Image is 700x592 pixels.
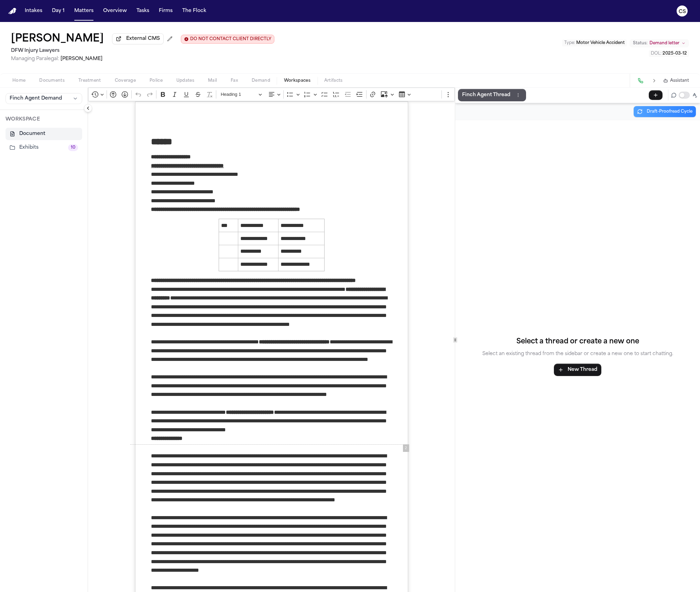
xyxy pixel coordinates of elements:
button: New Thread [554,364,601,376]
span: Police [150,78,163,83]
p: Select an existing thread from the sidebar or create a new one to start chatting. [482,350,673,358]
h1: [PERSON_NAME] [11,33,104,45]
button: Change status from Demand letter [630,39,689,47]
button: Finch Agent Demand [6,93,82,104]
span: Home [12,78,25,83]
button: Thread actions [514,91,522,99]
button: Edit Type: Motor Vehicle Accident [562,39,627,46]
span: Managing Paralegal: [11,56,59,61]
button: Edit client contact restriction [181,35,274,44]
a: Home [8,8,17,14]
button: Make a Call [636,76,645,86]
button: Matters [72,5,96,17]
span: Status: [633,41,647,46]
span: DOL : [651,52,661,56]
button: Day 1 [49,5,67,17]
button: Overview [100,5,130,17]
span: 2025-03-12 [663,52,687,56]
h4: Select a thread or create a new one [482,336,673,347]
span: Assistant [670,78,689,83]
span: 10 [68,144,78,151]
span: Documents [39,78,65,83]
span: Fax [231,78,238,83]
span: Type : [564,41,575,45]
img: Finch Logo [8,8,17,14]
span: Demand [252,78,270,83]
button: Collapse sidebar [84,104,92,112]
span: Mail [208,78,217,83]
button: External CMS [112,33,164,44]
button: Intakes [22,5,45,17]
span: [PERSON_NAME] [61,56,102,61]
span: Coverage [115,78,136,83]
button: Edit matter name [11,33,104,45]
p: WORKSPACE [6,115,82,124]
button: Document [6,128,82,140]
button: Draft-Proofread Cycle [634,106,696,117]
button: Edit DOL: 2025-03-12 [649,50,689,57]
button: Toggle proofreading mode [679,92,690,99]
button: Tasks [134,5,152,17]
span: Draft-Proofread Cycle [647,109,692,114]
button: Heading 1, Heading [218,89,265,100]
span: Updates [176,78,194,83]
span: Heading 1 [221,90,256,99]
span: Motor Vehicle Accident [576,41,625,45]
button: Assistant [663,78,689,83]
button: Firms [156,5,175,17]
button: The Flock [179,5,209,17]
h2: DFW Injury Lawyers [11,47,274,55]
span: Demand letter [649,41,679,46]
span: DO NOT CONTACT CLIENT DIRECTLY [190,36,271,42]
div: Editor toolbar [88,88,455,101]
span: Treatment [78,78,101,83]
span: Workspaces [284,78,310,83]
span: External CMS [126,35,160,42]
span: Artifacts [324,78,343,83]
button: Exhibits10 [6,141,82,154]
button: Finch Agent ThreadThread actions [458,89,526,101]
